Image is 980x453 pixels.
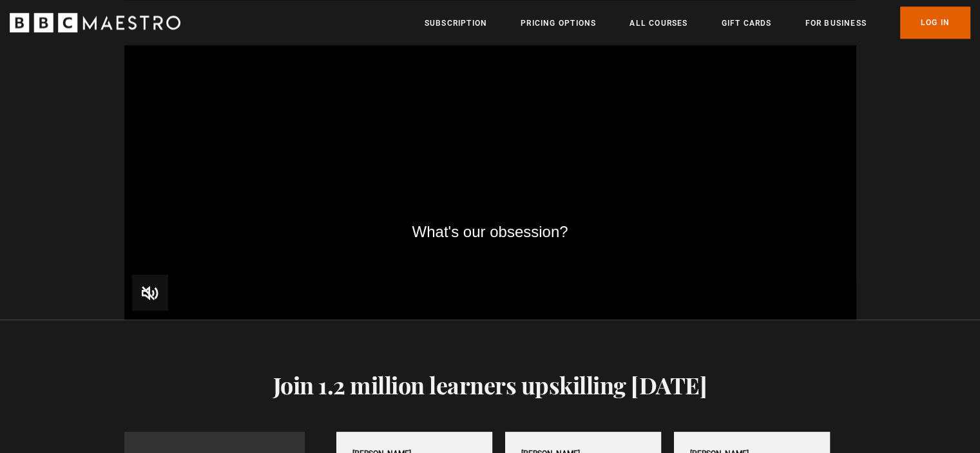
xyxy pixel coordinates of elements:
nav: Primary [425,6,970,39]
svg: BBC Maestro [10,13,180,32]
h2: Join 1.2 million learners upskilling [DATE] [124,371,856,398]
button: Unmute [132,275,168,311]
a: Subscription [425,17,487,30]
a: All Courses [629,17,687,30]
a: Pricing Options [521,17,596,30]
a: For business [805,17,866,30]
a: Log In [900,6,970,39]
a: Gift Cards [721,17,771,30]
